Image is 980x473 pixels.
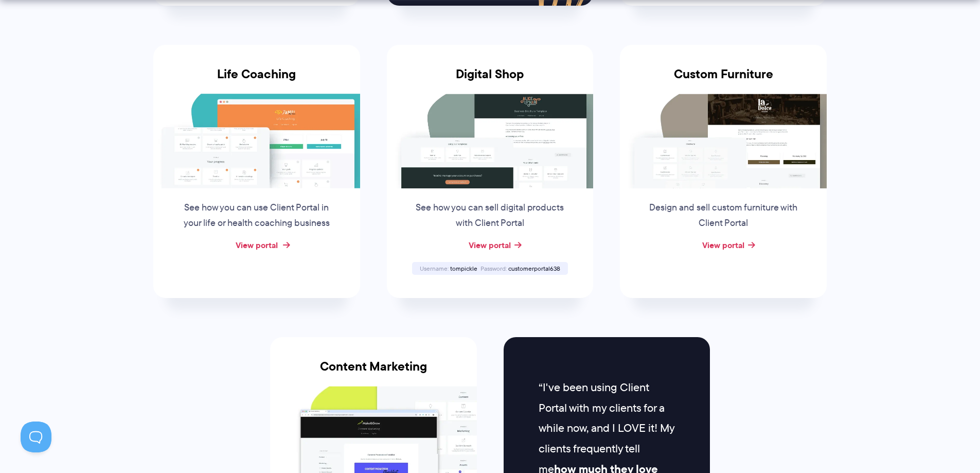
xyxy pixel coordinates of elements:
[236,239,278,251] a: View portal
[508,264,560,273] span: customerportal638
[450,264,477,273] span: tompickle
[412,200,568,231] p: See how you can sell digital products with Client Portal
[21,422,51,452] iframe: Toggle Customer Support
[420,264,449,273] span: Username
[480,264,507,273] span: Password
[270,359,477,386] h3: Content Marketing
[702,239,744,251] a: View portal
[645,200,801,231] p: Design and sell custom furniture with Client Portal
[153,67,360,94] h3: Life Coaching
[387,67,594,94] h3: Digital Shop
[179,200,335,231] p: See how you can use Client Portal in your life or health coaching business
[469,239,511,251] a: View portal
[620,67,827,94] h3: Custom Furniture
